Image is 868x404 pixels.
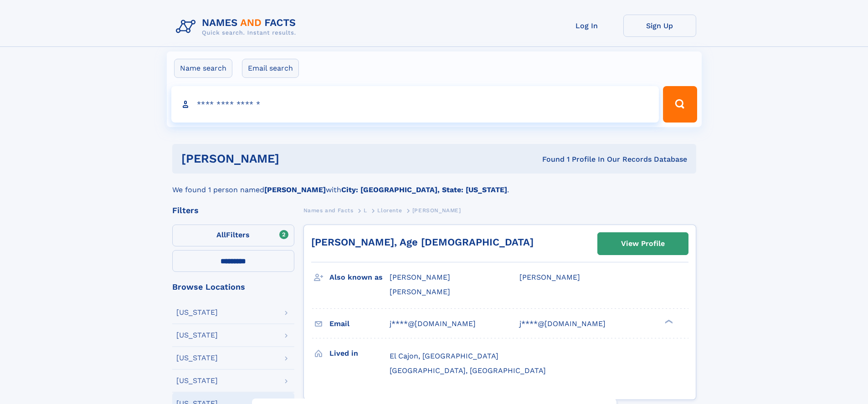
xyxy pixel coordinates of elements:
[329,316,390,332] h3: Email
[176,332,218,339] div: [US_STATE]
[390,287,450,296] span: [PERSON_NAME]
[663,86,697,123] button: Search Button
[364,205,367,216] a: L
[172,225,294,246] label: Filters
[216,230,226,239] span: All
[172,206,294,215] div: Filters
[550,15,623,37] a: Log In
[172,283,294,291] div: Browse Locations
[174,59,232,78] label: Name search
[364,207,367,214] span: L
[598,233,688,255] a: View Profile
[623,15,696,37] a: Sign Up
[390,352,498,360] span: El Cajon, [GEOGRAPHIC_DATA]
[176,309,218,316] div: [US_STATE]
[264,185,326,194] b: [PERSON_NAME]
[176,354,218,362] div: [US_STATE]
[329,346,390,361] h3: Lived in
[621,233,665,254] div: View Profile
[172,15,303,39] img: Logo Names and Facts
[329,270,390,285] h3: Also known as
[519,273,580,281] span: [PERSON_NAME]
[377,205,402,216] a: Llorente
[390,366,546,375] span: [GEOGRAPHIC_DATA], [GEOGRAPHIC_DATA]
[411,154,687,164] div: Found 1 Profile In Our Records Database
[242,59,299,78] label: Email search
[171,86,659,123] input: search input
[390,273,450,281] span: [PERSON_NAME]
[311,236,534,248] a: [PERSON_NAME], Age [DEMOGRAPHIC_DATA]
[181,153,411,164] h1: [PERSON_NAME]
[341,185,507,194] b: City: [GEOGRAPHIC_DATA], State: [US_STATE]
[377,207,402,214] span: Llorente
[412,207,461,214] span: [PERSON_NAME]
[663,318,673,324] div: ❯
[176,377,218,384] div: [US_STATE]
[172,174,696,195] div: We found 1 person named with .
[303,205,354,216] a: Names and Facts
